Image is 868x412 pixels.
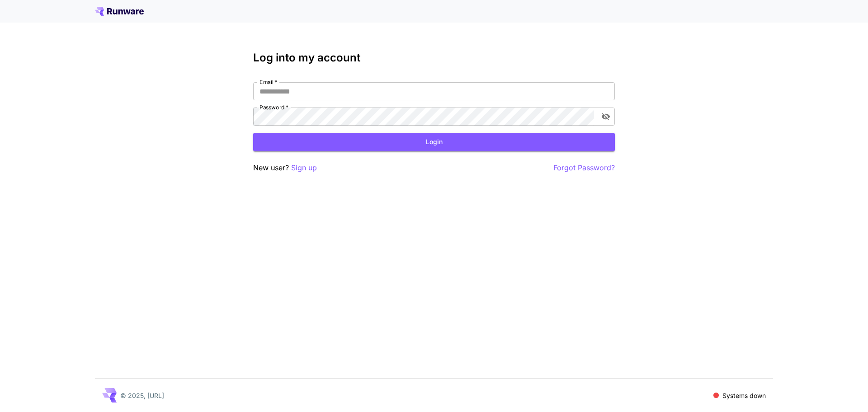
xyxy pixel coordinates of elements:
label: Email [259,78,277,86]
button: Sign up [291,162,317,173]
button: toggle password visibility [598,108,614,125]
label: Password [259,103,288,111]
p: New user? [253,162,317,173]
button: Login [253,133,615,151]
button: Forgot Password? [553,162,615,173]
h3: Log into my account [253,51,615,64]
p: Systems down [722,391,766,400]
p: © 2025, [URL] [120,391,164,400]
